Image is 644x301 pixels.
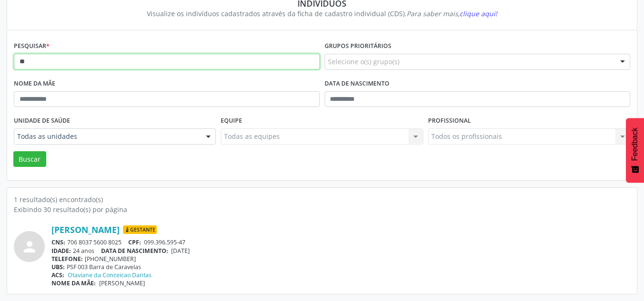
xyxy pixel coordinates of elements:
[460,9,497,18] span: clique aqui!
[14,114,70,128] label: Unidade de saúde
[14,39,50,54] label: Pesquisar
[51,263,630,271] div: PSF 003 Barra de Caravelas
[325,39,391,54] label: Grupos prioritários
[99,279,145,287] span: [PERSON_NAME]
[20,9,624,19] div: Visualize os indivíduos cadastrados através da ficha de cadastro individual (CDS).
[101,247,168,255] span: DATA DE NASCIMENTO:
[631,127,639,161] span: Feedback
[123,225,157,234] span: Gestante
[21,238,38,255] i: person
[51,263,65,271] span: UBS:
[51,238,65,246] span: CNS:
[51,247,71,255] span: IDADE:
[51,255,630,263] div: [PHONE_NUMBER]
[51,271,64,279] span: ACS:
[128,238,141,246] span: CPF:
[51,247,630,255] div: 24 anos
[51,238,630,246] div: 706 8037 5600 8025
[144,238,185,246] span: 099.396.595-47
[626,118,644,183] button: Feedback - Mostrar pesquisa
[51,255,83,263] span: TELEFONE:
[14,77,55,91] label: Nome da mãe
[428,114,471,128] label: Profissional
[17,132,196,141] span: Todas as unidades
[14,204,630,214] div: Exibindo 30 resultado(s) por página
[171,247,190,255] span: [DATE]
[51,224,120,235] a: [PERSON_NAME]
[221,114,242,128] label: Equipe
[14,194,630,204] div: 1 resultado(s) encontrado(s)
[13,151,46,167] button: Buscar
[407,9,497,18] i: Para saber mais,
[68,271,152,279] a: Otaviane da Conceicao Dantas
[325,77,389,91] label: Data de nascimento
[328,57,399,67] span: Selecione o(s) grupo(s)
[51,279,96,287] span: NOME DA MÃE:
